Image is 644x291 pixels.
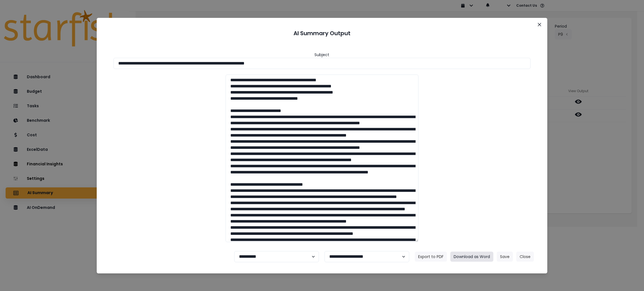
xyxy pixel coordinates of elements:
header: AI Summary Output [103,25,541,42]
button: Close [516,252,534,262]
header: Subject [314,52,329,58]
button: Close [535,20,544,29]
button: Export to PDF [415,252,447,262]
button: Download as Word [450,252,493,262]
button: Save [497,252,513,262]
